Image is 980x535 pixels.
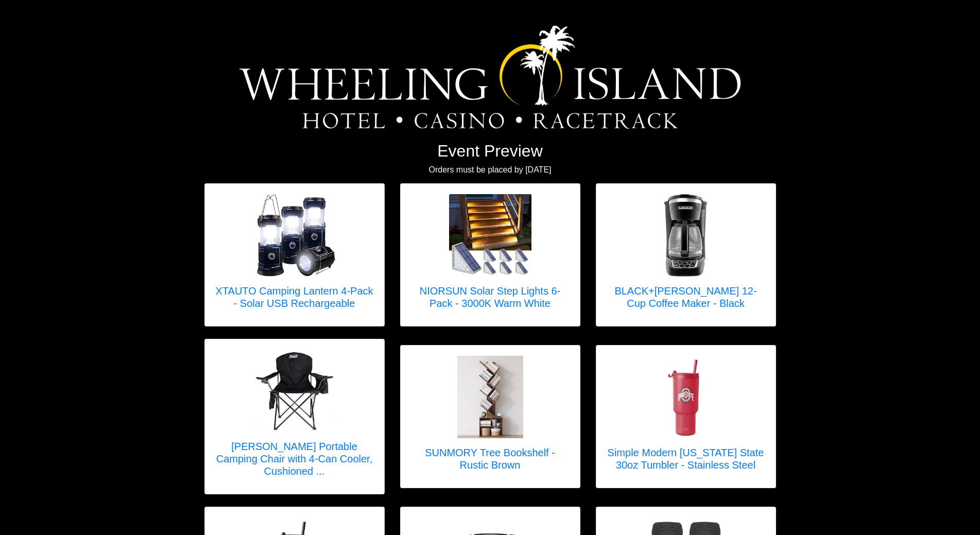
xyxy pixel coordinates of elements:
[449,194,531,277] img: NIORSUN Solar Step Lights 6-Pack - 3000K Warm White
[215,285,374,309] h5: XTAUTO Camping Lantern 4-Pack - Solar USB Rechargeable
[239,26,741,129] img: Logo
[645,356,727,438] img: Simple Modern Ohio State 30oz Tumbler - Stainless Steel
[215,350,374,484] a: Coleman Portable Camping Chair with 4-Can Cooler, Cushioned Seat & Back with Side Pockets & Cup H...
[253,194,336,277] img: XTAUTO Camping Lantern 4-Pack - Solar USB Rechargeable
[253,350,336,432] img: Coleman Portable Camping Chair with 4-Can Cooler, Cushioned Seat & Back with Side Pockets & Cup H...
[204,165,776,175] h6: Orders must be placed by [DATE]
[411,446,570,471] h5: SUNMORY Tree Bookshelf - Rustic Brown
[645,194,727,277] img: BLACK+DECKER 12-Cup Coffee Maker - Black
[411,194,570,316] a: NIORSUN Solar Step Lights 6-Pack - 3000K Warm White NIORSUN Solar Step Lights 6-Pack - 3000K Warm...
[607,285,765,309] h5: BLACK+[PERSON_NAME] 12-Cup Coffee Maker - Black
[449,356,531,438] img: SUNMORY Tree Bookshelf - Rustic Brown
[411,356,570,477] a: SUNMORY Tree Bookshelf - Rustic Brown SUNMORY Tree Bookshelf - Rustic Brown
[607,194,765,316] a: BLACK+DECKER 12-Cup Coffee Maker - Black BLACK+[PERSON_NAME] 12-Cup Coffee Maker - Black
[204,141,776,161] h2: Event Preview
[215,194,374,316] a: XTAUTO Camping Lantern 4-Pack - Solar USB Rechargeable XTAUTO Camping Lantern 4-Pack - Solar USB ...
[215,440,374,477] h5: [PERSON_NAME] Portable Camping Chair with 4-Can Cooler, Cushioned ...
[607,446,765,471] h5: Simple Modern [US_STATE] State 30oz Tumbler - Stainless Steel
[607,356,765,477] a: Simple Modern Ohio State 30oz Tumbler - Stainless Steel Simple Modern [US_STATE] State 30oz Tumbl...
[411,285,570,309] h5: NIORSUN Solar Step Lights 6-Pack - 3000K Warm White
